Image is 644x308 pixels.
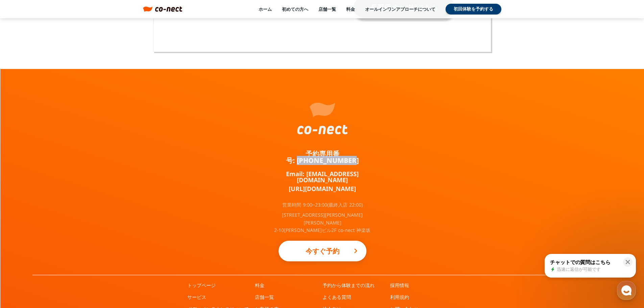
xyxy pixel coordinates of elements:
a: 料金 [255,282,264,289]
a: ホーム [2,214,45,231]
a: 採用情報 [390,282,409,289]
a: オールインワンアプローチについて [365,6,435,12]
a: 設定 [87,214,130,231]
a: サービス [187,294,206,301]
a: トップページ [187,282,216,289]
a: 今すぐ予約keyboard_arrow_right [279,241,366,261]
p: [STREET_ADDRESS][PERSON_NAME][PERSON_NAME] 2-10[PERSON_NAME]ビル2F co-nect 神楽坂 [272,211,373,234]
a: 予約から体験までの流れ [323,282,375,289]
a: 初回体験を予約する [446,4,501,15]
i: keyboard_arrow_right [352,247,360,255]
p: 営業時間 9:00~23:00(最終入店 22:00) [282,203,363,207]
p: 今すぐ予約 [292,244,353,259]
a: よくある質問 [323,294,351,301]
a: チャット [45,214,87,231]
a: 利用規約 [390,294,409,301]
a: 店舗一覧 [318,6,336,12]
span: チャット [58,225,74,230]
a: 店舗一覧 [255,294,274,301]
a: [URL][DOMAIN_NAME] [289,186,356,192]
a: 料金 [346,6,355,12]
span: 設定 [104,224,113,230]
a: 初めての方へ [282,6,308,12]
a: Email: [EMAIL_ADDRESS][DOMAIN_NAME] [272,171,373,183]
span: ホーム [17,224,29,230]
a: 予約専用番号: [PHONE_NUMBER] [272,150,373,164]
a: ホーム [259,6,272,12]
